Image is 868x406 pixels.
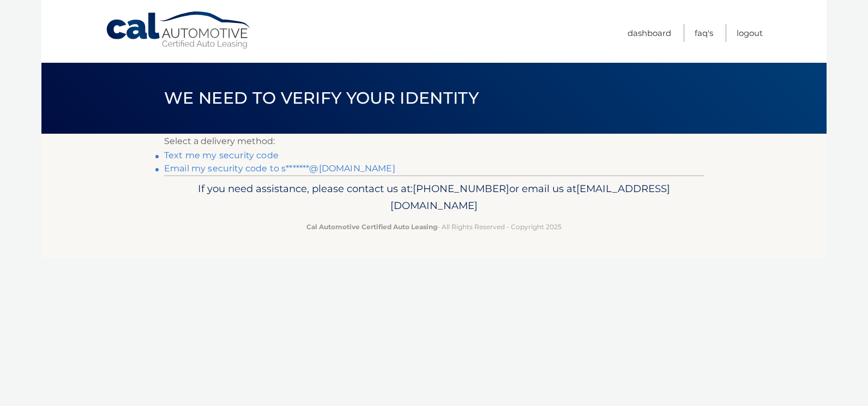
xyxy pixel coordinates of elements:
[171,180,697,215] p: If you need assistance, please contact us at: or email us at
[171,221,697,232] p: - All Rights Reserved - Copyright 2025
[628,24,671,42] a: Dashboard
[164,163,395,174] a: Email my security code to s*******@[DOMAIN_NAME]
[105,11,252,50] a: Cal Automotive
[164,150,279,160] a: Text me my security code
[737,24,763,42] a: Logout
[413,182,509,195] span: [PHONE_NUMBER]
[164,88,479,108] span: We need to verify your identity
[306,223,437,231] strong: Cal Automotive Certified Auto Leasing
[695,24,713,42] a: FAQ's
[164,134,704,149] p: Select a delivery method:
